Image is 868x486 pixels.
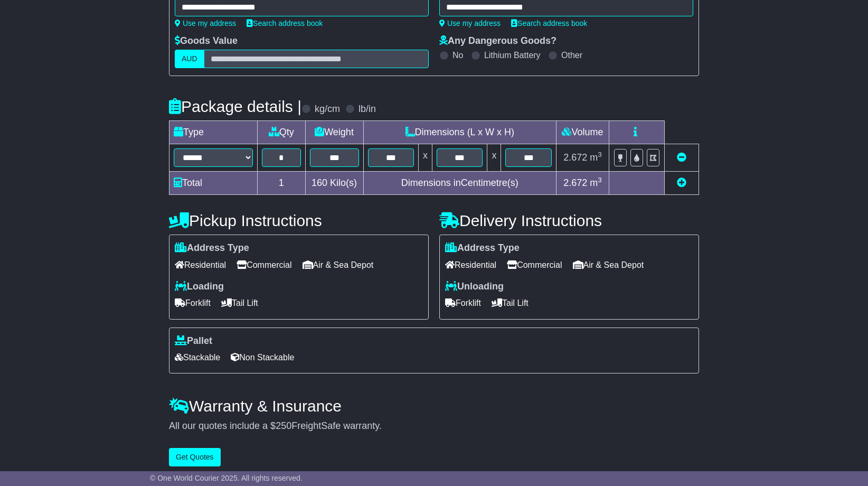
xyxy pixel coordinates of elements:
[169,397,699,415] h4: Warranty & Insurance
[175,242,249,254] label: Address Type
[305,172,363,195] td: Kilo(s)
[563,152,587,163] span: 2.672
[573,257,644,273] span: Air & Sea Depot
[175,335,212,347] label: Pallet
[247,19,323,27] a: Search address book
[445,281,504,293] label: Unloading
[445,242,520,254] label: Address Type
[598,176,602,184] sup: 3
[169,420,699,432] div: All our quotes include a $ FreightSafe warranty.
[363,172,556,195] td: Dimensions in Centimetre(s)
[484,50,541,60] label: Lithium Battery
[169,98,301,115] h4: Package details |
[175,35,238,47] label: Goods Value
[175,19,236,27] a: Use my address
[419,144,432,172] td: x
[150,474,303,482] span: © One World Courier 2025. All rights reserved.
[363,121,556,144] td: Dimensions (L x W x H)
[231,349,294,366] span: Non Stackable
[590,152,602,163] span: m
[169,448,221,466] button: Get Quotes
[175,50,204,68] label: AUD
[445,295,481,311] span: Forklift
[598,151,602,158] sup: 3
[221,295,258,311] span: Tail Lift
[677,152,686,163] a: Remove this item
[561,50,582,60] label: Other
[445,257,496,273] span: Residential
[169,121,258,144] td: Type
[315,104,340,115] label: kg/cm
[303,257,374,273] span: Air & Sea Depot
[237,257,291,273] span: Commercial
[590,177,602,188] span: m
[556,121,609,144] td: Volume
[175,349,220,366] span: Stackable
[258,172,306,195] td: 1
[492,295,529,311] span: Tail Lift
[677,177,686,188] a: Add new item
[175,257,226,273] span: Residential
[439,212,699,229] h4: Delivery Instructions
[169,212,429,229] h4: Pickup Instructions
[276,420,291,431] span: 250
[563,177,587,188] span: 2.672
[511,19,587,27] a: Search address book
[312,177,327,188] span: 160
[487,144,501,172] td: x
[507,257,562,273] span: Commercial
[439,19,501,27] a: Use my address
[169,172,258,195] td: Total
[258,121,306,144] td: Qty
[175,295,211,311] span: Forklift
[439,35,556,47] label: Any Dangerous Goods?
[452,50,463,60] label: No
[305,121,363,144] td: Weight
[358,104,376,115] label: lb/in
[175,281,224,293] label: Loading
